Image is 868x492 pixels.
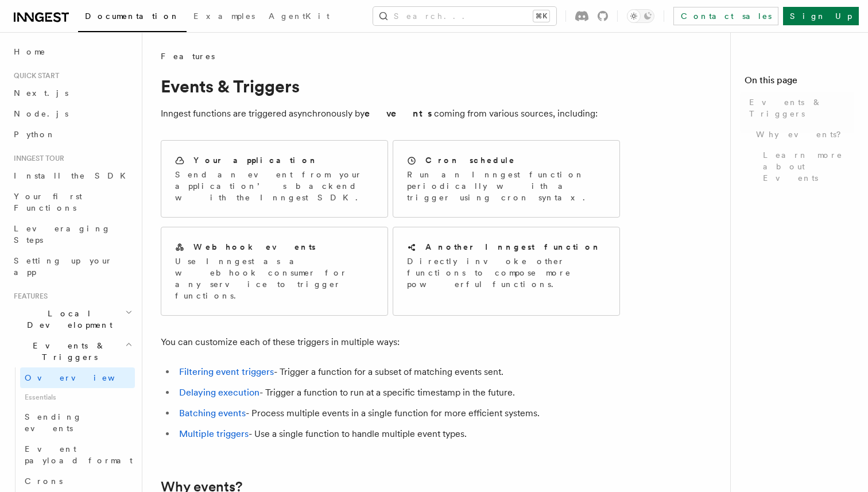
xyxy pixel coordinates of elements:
[176,426,620,442] li: - Use a single function to handle multiple event types.
[179,387,259,398] a: Delaying execution
[25,373,143,382] span: Overview
[407,169,606,203] p: Run an Inngest function periodically with a trigger using cron syntax.
[9,308,125,331] span: Local Development
[9,335,135,367] button: Events & Triggers
[751,124,854,145] a: Why events?
[373,7,556,25] button: Search...⌘K
[20,439,135,471] a: Event payload format
[749,96,854,119] span: Events & Triggers
[25,412,82,433] span: Sending events
[9,186,135,218] a: Your first Functions
[9,41,135,62] a: Home
[9,303,135,335] button: Local Development
[187,3,262,31] a: Examples
[161,106,620,122] p: Inngest functions are triggered asynchronously by coming from various sources, including:
[758,145,854,188] a: Learn more about Events
[193,241,316,253] h2: Webhook events
[393,227,620,316] a: Another Inngest functionDirectly invoke other functions to compose more powerful functions.
[20,367,135,388] a: Overview
[14,192,82,212] span: Your first Functions
[763,149,854,184] span: Learn more about Events
[365,108,434,119] strong: events
[533,10,549,22] kbd: ⌘K
[14,46,46,57] span: Home
[20,388,135,406] span: Essentials
[9,250,135,282] a: Setting up your app
[262,3,336,31] a: AgentKit
[9,292,48,301] span: Features
[161,76,620,96] h1: Events & Triggers
[78,3,187,32] a: Documentation
[14,224,111,245] span: Leveraging Steps
[9,340,125,363] span: Events & Triggers
[269,11,330,21] span: AgentKit
[175,255,374,301] p: Use Inngest as a webhook consumer for any service to trigger functions.
[9,218,135,250] a: Leveraging Steps
[179,366,274,377] a: Filtering event triggers
[9,83,135,103] a: Next.js
[745,73,854,92] h4: On this page
[407,255,606,290] p: Directly invoke other functions to compose more powerful functions.
[176,385,620,401] li: - Trigger a function to run at a specific timestamp in the future.
[14,130,56,139] span: Python
[627,9,654,23] button: Toggle dark mode
[20,471,135,491] a: Crons
[85,11,180,21] span: Documentation
[756,129,849,140] span: Why events?
[25,476,63,486] span: Crons
[9,71,59,80] span: Quick start
[161,227,388,316] a: Webhook eventsUse Inngest as a webhook consumer for any service to trigger functions.
[176,405,620,421] li: - Process multiple events in a single function for more efficient systems.
[425,241,601,253] h2: Another Inngest function
[14,171,133,180] span: Install the SDK
[193,11,255,21] span: Examples
[193,154,318,166] h2: Your application
[673,7,778,25] a: Contact sales
[425,154,516,166] h2: Cron schedule
[9,103,135,124] a: Node.js
[161,51,215,62] span: Features
[25,444,133,465] span: Event payload format
[14,256,113,277] span: Setting up your app
[14,109,68,118] span: Node.js
[175,169,374,203] p: Send an event from your application’s backend with the Inngest SDK.
[9,124,135,145] a: Python
[161,334,620,350] p: You can customize each of these triggers in multiple ways:
[179,428,249,439] a: Multiple triggers
[393,140,620,218] a: Cron scheduleRun an Inngest function periodically with a trigger using cron syntax.
[176,364,620,380] li: - Trigger a function for a subset of matching events sent.
[9,154,64,163] span: Inngest tour
[161,140,388,218] a: Your applicationSend an event from your application’s backend with the Inngest SDK.
[9,165,135,186] a: Install the SDK
[179,408,246,419] a: Batching events
[14,88,68,98] span: Next.js
[783,7,859,25] a: Sign Up
[745,92,854,124] a: Events & Triggers
[20,406,135,439] a: Sending events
